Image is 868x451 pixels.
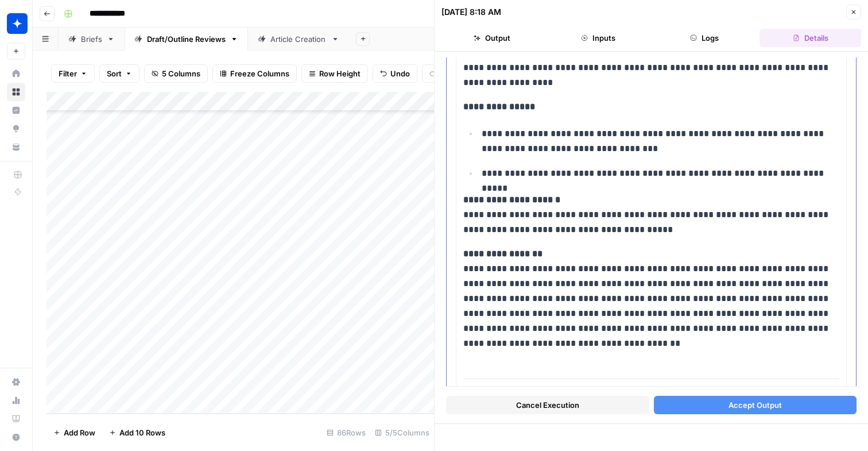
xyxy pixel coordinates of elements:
span: Filter [59,68,77,79]
a: Learning Hub [7,410,25,428]
span: Accept Output [728,399,782,411]
button: Sort [99,64,139,83]
a: Opportunities [7,120,25,138]
button: 5 Columns [144,64,208,83]
a: Insights [7,101,25,120]
a: Your Data [7,138,25,156]
button: Undo [373,64,417,83]
button: Workspace: Wiz [7,9,25,38]
div: Article Creation [270,33,327,45]
button: Filter [51,64,95,83]
a: Article Creation [248,28,349,51]
button: Inputs [548,29,649,47]
button: Accept Output [654,396,857,414]
span: Add 10 Rows [119,427,165,438]
div: 5/5 Columns [370,423,434,442]
span: 5 Columns [162,68,200,79]
img: Wiz Logo [7,13,28,34]
button: Cancel Execution [446,396,649,414]
span: Cancel Execution [516,399,579,411]
a: Usage [7,391,25,410]
a: Draft/Outline Reviews [125,28,248,51]
a: Home [7,64,25,83]
button: Add Row [46,423,102,442]
div: [DATE] 8:18 AM [441,6,501,18]
button: Details [759,29,861,47]
span: Row Height [319,68,361,79]
button: Logs [654,29,755,47]
span: Undo [390,68,410,79]
a: Briefs [59,28,125,51]
button: Freeze Columns [212,64,297,83]
div: 86 Rows [322,423,370,442]
a: Settings [7,373,25,391]
button: Add 10 Rows [102,423,172,442]
button: Row Height [301,64,368,83]
a: Browse [7,83,25,101]
div: Draft/Outline Reviews [147,33,226,45]
div: Briefs [81,33,102,45]
button: Output [441,29,543,47]
button: Help + Support [7,428,25,446]
span: Add Row [64,427,95,438]
span: Freeze Columns [230,68,289,79]
span: Sort [107,68,122,79]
